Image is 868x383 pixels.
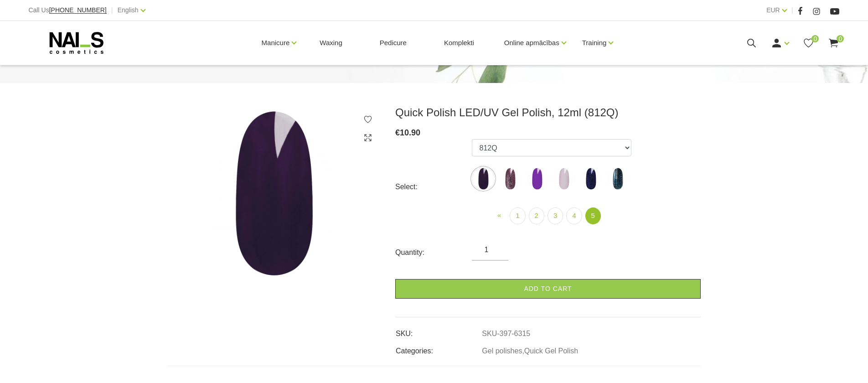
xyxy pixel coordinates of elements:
[529,207,544,224] a: 2
[582,25,607,61] a: Training
[395,180,472,194] div: Select:
[492,207,506,223] a: Previous
[118,5,139,16] a: English
[312,21,349,65] a: Waxing
[553,167,575,190] img: ...
[29,5,107,16] div: Call Us
[395,322,481,339] td: SKU:
[510,207,525,224] a: 1
[481,339,701,357] td: ,
[472,167,495,190] img: ...
[803,37,814,49] a: 0
[766,5,780,16] a: EUR
[828,37,839,49] a: 0
[524,347,578,355] a: Quick Gel Polish
[497,211,501,219] span: «
[566,207,582,224] a: 4
[395,279,701,299] a: Add to cart
[482,330,530,338] a: SKU-397-6315
[472,207,632,224] nav: product-offer-list
[791,5,793,16] span: |
[111,5,113,16] span: |
[395,339,481,357] td: Categories:
[49,7,107,14] a: [PHONE_NUMBER]
[167,106,382,281] img: Quick Polish LED/UV Gel Polish, 12ml
[837,35,844,42] span: 0
[395,128,400,137] span: €
[262,25,290,61] a: Manicure
[437,21,481,65] a: Komplekti
[372,21,414,65] a: Pedicure
[395,106,701,119] h3: Quick Polish LED/UV Gel Polish, 12ml (812Q)
[504,25,559,61] a: Online apmācības
[579,167,602,190] img: ...
[499,167,522,190] img: ...
[606,167,629,190] img: ...
[585,207,601,224] a: 5
[526,167,548,190] img: ...
[482,347,522,355] a: Gel polishes
[395,245,472,260] div: Quantity:
[811,35,819,42] span: 0
[400,128,420,137] span: 10.90
[548,207,563,224] a: 3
